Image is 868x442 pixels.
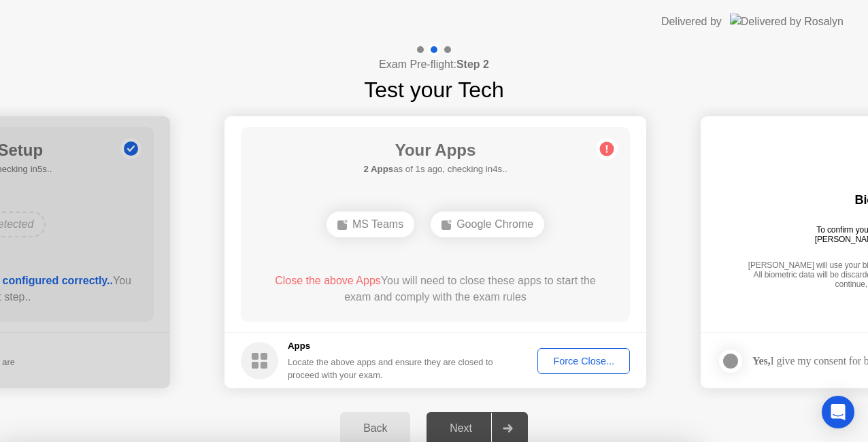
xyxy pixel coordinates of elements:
span: Close the above Apps [275,275,381,286]
div: Force Close... [542,356,625,367]
div: Locate the above apps and ensure they are closed to proceed with your exam. [288,356,494,381]
div: You will need to close these apps to start the exam and comply with the exam rules [261,273,611,305]
div: Delivered by [661,14,722,30]
div: Open Intercom Messenger [822,396,854,428]
h5: Apps [288,339,494,353]
h1: Your Apps [363,138,507,163]
strong: Yes, [752,355,770,367]
div: Next [431,422,491,435]
div: Back [344,422,406,435]
div: Google Chrome [431,211,544,237]
h4: Exam Pre-flight: [379,56,489,73]
b: 2 Apps [363,164,393,174]
h1: Test your Tech [364,73,504,106]
h5: as of 1s ago, checking in4s.. [363,163,507,176]
b: Step 2 [456,58,489,70]
div: MS Teams [327,211,414,237]
img: Delivered by Rosalyn [730,14,844,29]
